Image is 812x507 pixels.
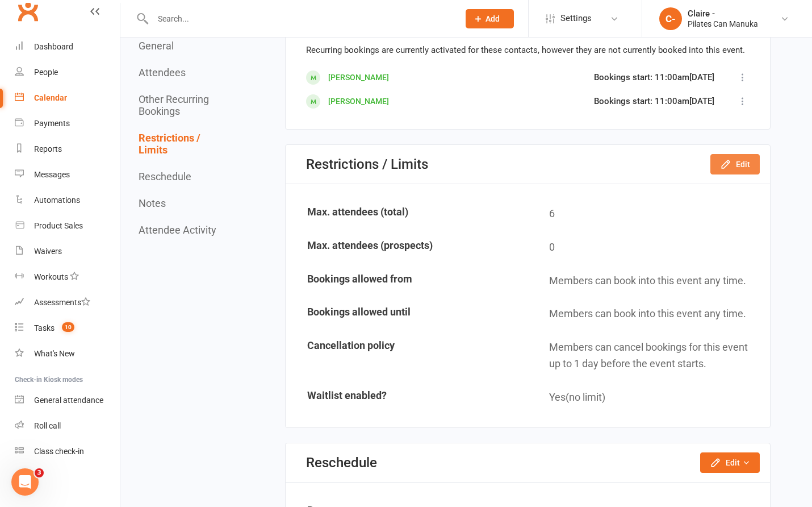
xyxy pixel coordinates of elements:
a: Waivers [15,239,120,264]
td: 0 [529,231,769,264]
div: General attendance [34,396,103,405]
td: Max. attendees (prospects) [287,231,528,264]
a: Automations [15,188,120,213]
div: Payments [34,119,70,128]
span: Add [485,14,500,23]
div: Dashboard [34,42,73,51]
div: Reports [34,144,62,153]
div: Roll call [34,421,61,430]
a: Dashboard [15,34,120,60]
td: Yes [529,381,769,414]
div: Bookings start: 11:00am[DATE] [594,94,714,108]
div: People [34,68,58,77]
a: General attendance kiosk mode [15,388,120,413]
div: Reschedule [306,455,377,471]
input: Search... [149,11,451,27]
a: Workouts [15,264,120,290]
button: Notes [139,197,166,209]
a: Calendar [15,85,120,111]
div: Restrictions / Limits [306,156,428,172]
div: Waivers [34,247,62,256]
td: Cancellation policy [287,331,528,380]
iframe: Intercom live chat [11,468,39,496]
a: Assessments [15,290,120,315]
a: [PERSON_NAME] [328,97,389,106]
a: Product Sales [15,213,120,239]
div: What's New [34,349,75,358]
button: General [139,40,174,52]
span: 3 [35,468,44,477]
a: Reports [15,136,120,162]
td: Members can cancel bookings for this event up to 1 day before the event starts. [529,331,769,380]
button: Attendees [139,67,186,78]
span: 10 [62,322,74,332]
button: Other Recurring Bookings [139,93,231,117]
span: Settings [560,6,592,31]
button: Attendee Activity [139,224,216,236]
div: Calendar [34,93,67,102]
a: Tasks 10 [15,315,120,341]
a: People [15,60,120,85]
a: Roll call [15,413,120,439]
button: Add [466,9,514,28]
td: Waitlist enabled? [287,381,528,414]
div: C- [659,7,682,30]
div: Automations [34,196,80,205]
span: (no limit) [566,391,605,403]
a: [PERSON_NAME] [328,73,389,82]
div: Pilates Can Manuka [688,19,758,29]
td: 6 [529,198,769,230]
a: Class kiosk mode [15,439,120,464]
div: Assessments [34,298,90,307]
td: Max. attendees (total) [287,198,528,230]
td: Members can book into this event any time. [529,265,769,297]
div: Tasks [34,323,55,333]
td: Bookings allowed from [287,265,528,297]
td: Members can book into this event any time. [529,298,769,330]
div: Product Sales [34,221,83,230]
a: Messages [15,162,120,188]
div: Workouts [34,272,68,281]
button: Reschedule [139,171,191,182]
td: Bookings allowed until [287,298,528,330]
button: Edit [710,154,760,174]
a: Payments [15,111,120,136]
div: Bookings start: 11:00am[DATE] [594,70,714,84]
button: Edit [700,452,760,473]
div: Recurring bookings are currently activated for these contacts, however they are not currently boo... [306,43,750,57]
div: Messages [34,170,70,179]
button: Restrictions / Limits [139,132,231,156]
div: Claire - [688,9,758,19]
div: Class check-in [34,447,84,456]
a: What's New [15,341,120,367]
